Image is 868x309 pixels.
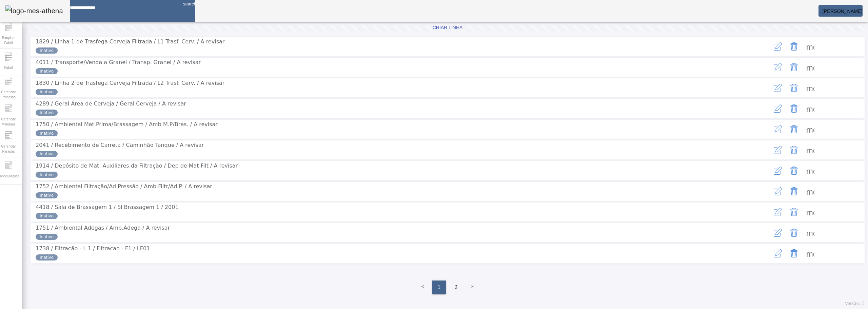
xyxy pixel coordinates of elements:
button: Mais [802,183,818,199]
button: Delete [786,100,802,117]
button: Mais [802,121,818,137]
span: Inativo [40,254,54,260]
button: Delete [786,204,802,220]
span: 1738 / Filtração - L 1 / Filtracao - F1 / LF01 [36,245,150,252]
span: Inativo [40,110,54,116]
button: Delete [786,80,802,96]
button: Delete [786,162,802,179]
span: 1914 / Depósito de Mat. Auxiliares da Filtração / Dep de Mat Filt / A revisar [36,162,238,169]
button: Mais [802,245,818,262]
button: Mais [802,80,818,96]
span: Inativo [40,130,54,136]
span: Inativo [40,234,54,240]
span: 1829 / Linha 1 de Trasfega Cerveja Filtrada / L1 Trasf. Cerv. / A revisar [36,38,224,45]
span: 4418 / Sala de Brassagem 1 / Sl Brassagem 1 / 2001 [36,204,179,210]
button: Mais [802,142,818,158]
button: Mais [802,100,818,117]
button: Delete [786,225,802,241]
span: Inativo [40,172,54,178]
button: Delete [786,142,802,158]
button: Delete [786,245,802,262]
span: 1752 / Ambiental Filtração/Ad.Pressão / Amb.Filtr/Ad.P. / A revisar [36,183,212,190]
span: Inativo [40,47,54,54]
span: Versão: () [845,301,865,306]
button: Mais [802,38,818,55]
button: Delete [786,121,802,137]
span: 1750 / Ambiental Mat.Prima/Brassagem / Amb M.P/Bras. / A revisar [36,121,218,128]
span: 4011 / Transporte/Venda a Granel / Transp. Granel / A revisar [36,59,201,65]
div: Criar linha [433,24,463,31]
span: Inativo [40,192,54,198]
span: [PERSON_NAME] [823,8,863,14]
button: Mais [802,204,818,220]
span: Inativo [40,89,54,95]
button: Mais [802,225,818,241]
span: Fabril [2,63,15,72]
button: Delete [786,38,802,55]
button: Delete [786,183,802,199]
span: Inativo [40,68,54,74]
span: 2041 / Recebimento de Carreta / Caminhão Tanque / A revisar [36,142,204,148]
img: logo-mes-athena [5,5,63,16]
span: Inativo [40,151,54,157]
span: 1751 / Ambiental Adegas / Amb.Adega / A revisar [36,225,170,231]
span: 4289 / Geral Área de Cerveja / Geral Cerveja / A revisar [36,100,186,107]
button: Delete [786,59,802,75]
button: Mais [802,59,818,75]
span: Inativo [40,213,54,219]
button: Mais [802,162,818,179]
span: 1830 / Linha 2 de Trasfega Cerveja Filtrada / L2 Trasf. Cerv. / A revisar [36,80,224,86]
span: 2 [454,283,458,291]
